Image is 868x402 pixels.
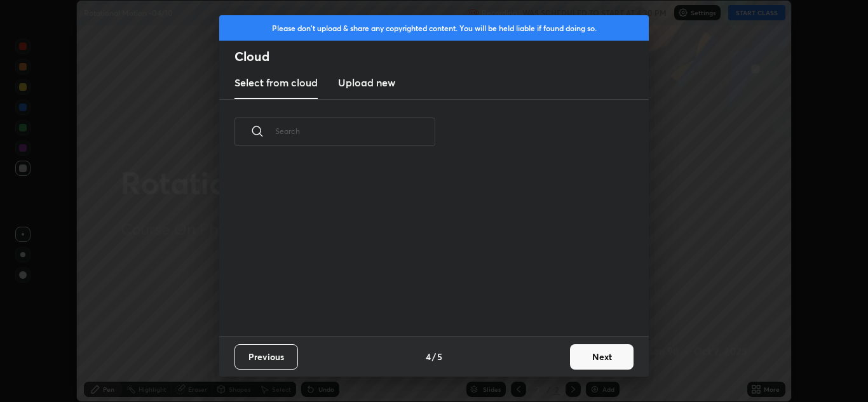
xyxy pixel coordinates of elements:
[432,350,436,363] h4: /
[219,15,649,41] div: Please don't upload & share any copyrighted content. You will be held liable if found doing so.
[426,350,431,363] h4: 4
[570,344,634,370] button: Next
[234,344,298,370] button: Previous
[338,75,395,90] h3: Upload new
[234,48,649,65] h2: Cloud
[437,350,442,363] h4: 5
[275,104,435,158] input: Search
[234,75,318,90] h3: Select from cloud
